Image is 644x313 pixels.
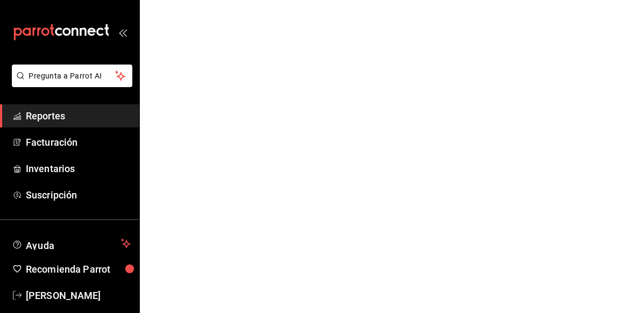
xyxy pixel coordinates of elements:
[26,161,131,176] span: Inventarios
[12,65,132,87] button: Pregunta a Parrot AI
[118,28,127,37] button: open_drawer_menu
[26,262,131,276] span: Recomienda Parrot
[26,237,117,250] span: Ayuda
[26,135,131,150] span: Facturación
[26,288,131,303] span: [PERSON_NAME]
[26,188,131,202] span: Suscripción
[29,70,116,82] span: Pregunta a Parrot AI
[8,78,132,89] a: Pregunta a Parrot AI
[26,109,131,123] span: Reportes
